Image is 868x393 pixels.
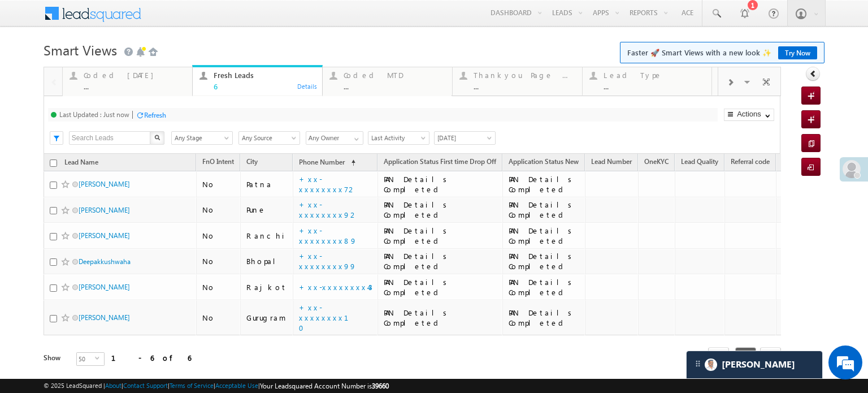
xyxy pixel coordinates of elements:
img: carter-drag [693,359,702,368]
a: Fresh Leads6Details [192,65,323,97]
a: Contact Support [123,382,168,389]
a: Application Status First time Drop Off [378,156,502,170]
span: select [95,356,104,361]
div: Owner Filter [306,131,362,145]
span: Any Source [239,133,296,143]
span: Application Status First time Drop Off [384,157,496,166]
div: ... [604,82,705,90]
a: Lead Type... [582,67,713,96]
div: Coded MTD [344,71,445,80]
span: Lead Quality [681,157,718,166]
div: PAN Details Completed [509,174,580,195]
div: No [202,231,235,241]
div: Patna [246,179,288,189]
a: Coded MTD... [322,67,453,96]
div: Details [297,81,318,91]
div: Coded [DATE] [84,71,185,80]
a: Referral code [725,156,775,170]
span: OneKYC [644,157,669,166]
div: No [202,179,235,189]
a: Acceptable Use [215,382,258,389]
a: City [241,156,263,170]
div: PAN Details Completed [384,277,497,297]
div: PAN Details Completed [509,200,580,220]
div: Ranchi [246,231,288,241]
a: next [760,348,781,366]
a: prev [708,348,729,366]
a: Any Stage [171,131,233,145]
a: OneKYC [639,156,674,170]
span: Faster 🚀 Smart Views with a new look ✨ [627,47,817,58]
div: Last Updated : Just now [59,110,129,119]
span: Last Activity [368,133,426,143]
span: Any Stage [172,133,229,143]
div: 1 - 6 of 6 [111,351,191,364]
a: Try Now [778,46,817,59]
div: 6 [214,82,315,90]
span: Phone Number [299,158,345,166]
div: Lead Type [604,71,705,80]
a: [PERSON_NAME] [79,313,130,322]
div: PAN Details Completed [384,226,497,246]
span: [DATE] [435,133,492,143]
a: Phone Number (sorted ascending) [293,156,361,170]
a: [PERSON_NAME] [79,180,130,188]
a: Any Source [238,131,300,145]
div: No [202,256,235,266]
div: Rajkot [246,282,288,292]
span: 50 [77,353,95,365]
div: Show [44,353,67,363]
div: Lead Stage Filter [171,131,233,145]
div: PAN Details Completed [509,226,580,246]
div: carter-dragCarter[PERSON_NAME] [686,351,823,379]
div: PAN Details Completed [384,308,497,328]
span: 39660 [372,382,389,390]
input: Check all records [50,159,57,167]
a: FnO Intent [197,156,240,170]
a: Lead Quality [675,156,724,170]
span: Smart Views [44,41,117,59]
span: 1 [735,347,756,366]
a: +xx-xxxxxxxx72 [299,174,357,194]
a: +xx-xxxxxxxx43 [299,282,372,292]
a: Application Status New [503,156,584,170]
a: [PERSON_NAME] [79,231,130,240]
input: Type to Search [306,131,363,145]
div: No [202,282,235,292]
span: Application Status New [509,157,579,166]
img: Carter [705,359,717,371]
div: Lead Source Filter [238,131,300,145]
a: +xx-xxxxxxxx99 [299,251,357,271]
a: +xx-xxxxxxxx92 [299,200,358,219]
div: PAN Details Completed [509,277,580,297]
a: Coded [DATE]... [62,67,193,96]
div: ... [344,82,445,90]
span: (sorted ascending) [346,158,355,167]
div: Fresh Leads [214,71,315,80]
input: Search Leads [69,131,151,145]
div: No [202,205,235,215]
a: Last Activity [368,131,429,145]
span: Referral code [731,157,770,166]
div: Pune [246,205,288,215]
div: PAN Details Completed [384,251,497,271]
div: Bhopal [246,256,288,266]
a: About [105,382,121,389]
a: Thankyou Page leads... [452,67,583,96]
div: PAN Details Completed [384,174,497,195]
div: Refresh [144,111,166,119]
a: Terms of Service [170,382,214,389]
a: [PERSON_NAME] [79,283,130,291]
div: Thankyou Page leads [474,71,575,80]
a: Show All Items [348,132,362,143]
a: Application Status [776,156,843,170]
div: PAN Details Completed [509,308,580,328]
a: [PERSON_NAME] [79,206,130,214]
div: PAN Details Completed [509,251,580,271]
div: ... [84,82,185,90]
span: FnO Intent [202,157,234,166]
button: Actions [724,109,774,121]
span: © 2025 LeadSquared | | | | | [44,381,389,391]
img: Search [154,135,160,140]
span: prev [708,347,729,366]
